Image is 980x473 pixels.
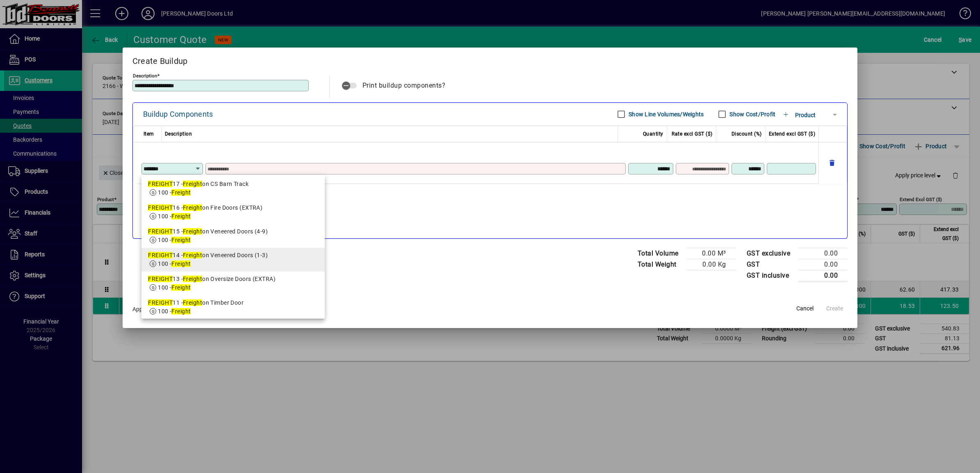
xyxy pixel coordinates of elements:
[148,251,318,260] div: 14 - on Veneered Doors (1-3)
[148,228,173,235] em: FREIGHT
[634,259,687,270] td: Total Weight
[123,48,858,71] h2: Create Buildup
[148,181,173,187] em: FREIGHT
[183,252,202,258] em: Freight
[165,129,192,139] span: Description
[132,306,147,312] span: Apply
[792,301,818,316] button: Cancel
[141,200,325,224] mat-option: FREIGHT16 - Freight on Fire Doors (EXTRA)
[171,308,191,315] em: Freight
[143,108,213,121] div: Buildup Components
[158,237,191,243] span: 100 -
[171,260,191,267] em: Freight
[743,259,799,270] td: GST
[133,72,157,78] mat-label: Description
[362,81,446,89] span: Print buildup components?
[672,129,713,139] span: Rate excl GST ($)
[687,248,736,259] td: 0.00 M³
[728,110,775,118] label: Show Cost/Profit
[148,180,318,188] div: 17 - on CS Barn Track
[171,213,191,220] em: Freight
[141,272,325,295] mat-option: FREIGHT13 - Freight on Oversize Doors (EXTRA)
[158,284,191,291] span: 100 -
[141,248,325,272] mat-option: FREIGHT14 - Freight on Veneered Doors (1-3)
[144,129,154,139] span: Item
[732,129,762,139] span: Discount (%)
[183,276,202,282] em: Freight
[798,259,848,270] td: 0.00
[141,295,325,319] mat-option: FREIGHT11 - Freight on Timber Door
[171,189,191,196] em: Freight
[687,259,736,270] td: 0.00 Kg
[171,284,191,291] em: Freight
[158,213,191,220] span: 100 -
[158,189,191,196] span: 100 -
[796,304,814,313] span: Cancel
[821,301,848,316] button: Create
[141,177,325,200] mat-option: FREIGHT17 - Freight on CS Barn Track
[148,252,173,258] em: FREIGHT
[627,110,704,118] label: Show Line Volumes/Weights
[798,270,848,281] td: 0.00
[183,181,202,187] em: Freight
[643,129,663,139] span: Quantity
[148,276,173,282] em: FREIGHT
[158,260,191,267] span: 100 -
[183,299,202,306] em: Freight
[743,270,799,281] td: GST inclusive
[148,227,318,236] div: 15 - on Veneered Doors (4-9)
[798,248,848,259] td: 0.00
[148,299,318,307] div: 11 - on Timber Door
[158,308,191,315] span: 100 -
[148,299,173,306] em: FREIGHT
[769,129,816,139] span: Extend excl GST ($)
[634,248,687,259] td: Total Volume
[183,204,202,211] em: Freight
[148,204,318,212] div: 16 - on Fire Doors (EXTRA)
[743,248,799,259] td: GST exclusive
[171,237,191,243] em: Freight
[148,275,318,283] div: 13 - on Oversize Doors (EXTRA)
[148,204,173,211] em: FREIGHT
[183,228,202,235] em: Freight
[826,304,843,313] span: Create
[141,224,325,248] mat-option: FREIGHT15 - Freight on Veneered Doors (4-9)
